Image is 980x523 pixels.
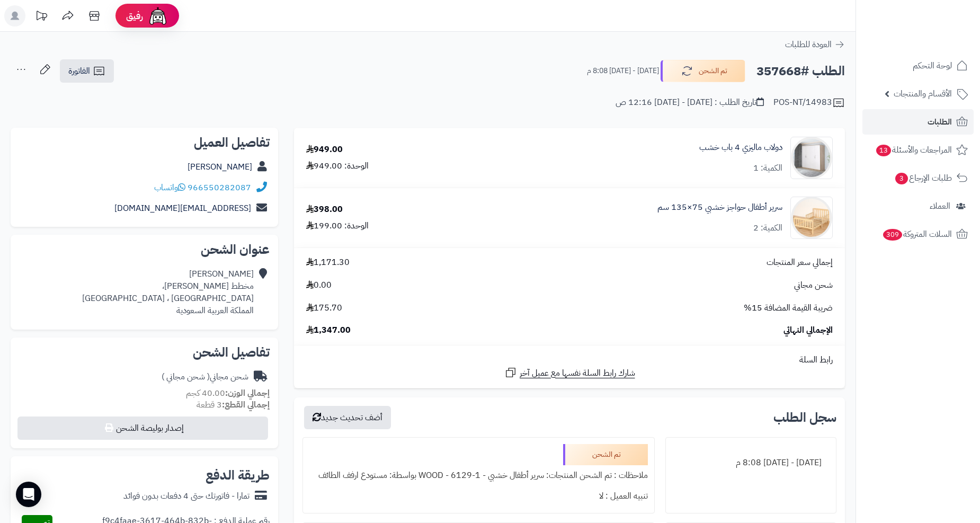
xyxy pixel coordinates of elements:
div: 398.00 [306,203,343,216]
button: إصدار بوليصة الشحن [17,416,268,440]
a: لوحة التحكم [862,53,974,78]
div: Open Intercom Messenger [16,482,41,507]
img: logo-2.png [908,30,970,52]
img: 1744806428-2-90x90.jpg [791,197,832,239]
a: تحديثات المنصة [28,5,55,29]
h2: طريقة الدفع [206,469,270,482]
span: العودة للطلبات [785,38,832,51]
span: طلبات الإرجاع [894,171,952,185]
strong: إجمالي الوزن: [225,387,270,400]
span: لوحة التحكم [913,58,952,73]
a: المراجعات والأسئلة13 [862,137,974,163]
a: شارك رابط السلة نفسها مع عميل آخر [504,366,635,379]
div: الوحدة: 199.00 [306,220,369,232]
div: رابط السلة [298,354,841,366]
span: المراجعات والأسئلة [875,143,952,157]
span: رفيق [126,10,143,22]
span: 309 [883,229,902,241]
span: 0.00 [306,279,332,291]
span: السلات المتروكة [882,227,952,242]
span: 3 [895,173,908,184]
a: [EMAIL_ADDRESS][DOMAIN_NAME] [114,202,251,215]
h2: الطلب #357668 [756,60,845,82]
span: ( شحن مجاني ) [162,370,210,383]
span: شارك رابط السلة نفسها مع عميل آخر [520,367,635,379]
div: الكمية: 2 [753,222,782,234]
a: العملاء [862,193,974,219]
span: إجمالي سعر المنتجات [767,256,833,269]
span: 175.70 [306,302,342,314]
a: الفاتورة [60,59,114,83]
img: ai-face.png [147,5,168,26]
a: السلات المتروكة309 [862,221,974,247]
span: الأقسام والمنتجات [894,86,952,101]
h2: عنوان الشحن [19,243,270,256]
a: واتساب [154,181,185,194]
span: 1,171.30 [306,256,350,269]
span: الإجمالي النهائي [783,324,833,336]
span: الطلبات [928,114,952,129]
div: الوحدة: 949.00 [306,160,369,172]
div: شحن مجاني [162,371,248,383]
span: العملاء [930,199,950,214]
span: 1,347.00 [306,324,351,336]
a: سرير أطفال حواجز خشبي 75×135 سم [657,201,782,214]
div: تمارا - فاتورتك حتى 4 دفعات بدون فوائد [123,490,250,502]
div: الكمية: 1 [753,162,782,174]
strong: إجمالي القطع: [222,398,270,411]
div: تاريخ الطلب : [DATE] - [DATE] 12:16 ص [616,96,764,109]
a: الطلبات [862,109,974,135]
button: تم الشحن [661,60,745,82]
span: الفاتورة [68,65,90,77]
div: [PERSON_NAME] مخطط [PERSON_NAME]، [GEOGRAPHIC_DATA] ، [GEOGRAPHIC_DATA] المملكة العربية السعودية [82,268,254,316]
span: شحن مجاني [794,279,833,291]
small: [DATE] - [DATE] 8:08 م [587,66,659,76]
button: أضف تحديث جديد [304,406,391,429]
a: 966550282087 [188,181,251,194]
div: [DATE] - [DATE] 8:08 م [672,453,830,473]
div: تنبيه العميل : لا [309,486,648,507]
a: دولاب ماليزي 4 باب خشب [699,141,782,154]
h2: تفاصيل العميل [19,136,270,149]
small: 3 قطعة [197,398,270,411]
span: 13 [876,145,891,156]
a: العودة للطلبات [785,38,845,51]
div: تم الشحن [563,444,648,465]
span: ضريبة القيمة المضافة 15% [744,302,833,314]
h2: تفاصيل الشحن [19,346,270,359]
div: POS-NT/14983 [773,96,845,109]
div: ملاحظات : تم الشحن المنتجات: سرير أطفال خشبي - WOOD - 6129-1 بواسطة: مستودع ارفف الطائف [309,465,648,486]
img: 1740307385-220612010029-90x90.jpg [791,137,832,179]
div: 949.00 [306,144,343,156]
a: طلبات الإرجاع3 [862,165,974,191]
h3: سجل الطلب [773,411,836,424]
a: [PERSON_NAME] [188,161,252,173]
small: 40.00 كجم [186,387,270,400]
